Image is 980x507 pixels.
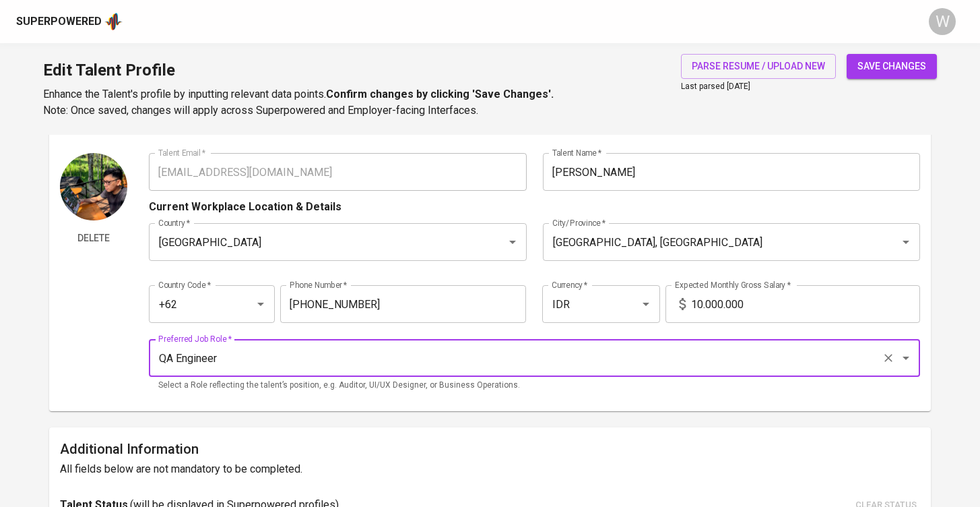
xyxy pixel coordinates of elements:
h1: Edit Talent Profile [43,54,554,86]
a: Superpoweredapp logo [16,11,123,32]
span: parse resume / upload new [692,58,825,75]
div: Superpowered [16,14,102,30]
h6: Additional Information [60,438,921,460]
button: save changes [847,54,937,79]
button: Open [896,233,915,251]
p: Enhance the Talent's profile by inputting relevant data points. Note: Once saved, changes will ap... [43,86,554,119]
p: Current Workplace Location & Details [149,199,341,215]
img: Talent Profile Picture [60,153,127,220]
button: Delete [60,226,127,251]
button: Open [636,295,655,314]
img: app logo [104,11,123,32]
h6: All fields below are not mandatory to be completed. [60,460,921,479]
button: Open [896,349,915,367]
button: parse resume / upload new [681,54,836,79]
span: Delete [65,230,122,247]
b: Confirm changes by clicking 'Save Changes'. [326,88,554,100]
button: Open [251,295,270,314]
span: Last parsed [DATE] [681,82,750,91]
div: W [929,8,956,35]
button: Open [503,233,522,251]
button: Clear [879,349,898,367]
p: Select a Role reflecting the talent’s position, e.g. Auditor, UI/UX Designer, or Business Operati... [158,379,911,392]
span: save changes [857,58,926,75]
